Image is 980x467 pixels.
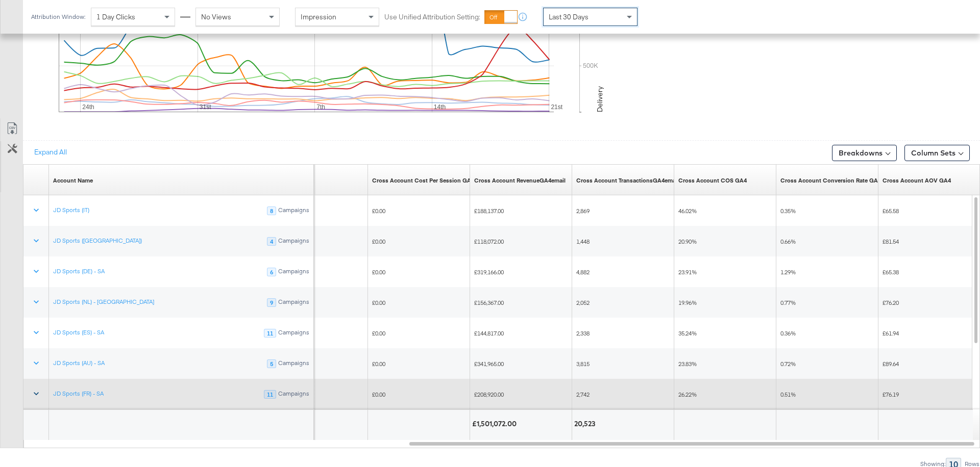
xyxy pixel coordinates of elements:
span: 4,882 [576,268,590,276]
div: Cross Account TransactionsGA4email [576,176,679,185]
div: Campaigns [278,329,310,338]
span: No Views [201,12,231,21]
a: JD Sports (NL) - [GEOGRAPHIC_DATA] [53,298,154,306]
span: £61.94 [883,329,899,337]
a: JD Sports (DE) - SA [53,267,105,275]
a: Cross Account Conversion rate GA4 [780,176,881,185]
span: 0.77% [780,299,796,306]
span: £208,920.00 [474,391,504,398]
button: Breakdowns [832,145,897,161]
span: £65.58 [883,207,899,215]
span: 20.90% [678,238,697,245]
span: 2,052 [576,299,590,306]
text: Delivery [595,86,604,112]
span: £144,817.00 [474,329,504,337]
div: Campaigns [278,359,310,369]
div: 8 [267,206,276,216]
span: 26.22% [678,391,697,398]
span: 1.29% [780,268,796,276]
span: £319,166.00 [474,268,504,276]
span: £0.00 [372,207,385,215]
span: £76.20 [883,299,899,306]
span: £0.00 [372,329,385,337]
div: 4 [267,237,276,246]
span: 0.51% [780,391,796,398]
div: Attribution Window: [31,13,86,20]
a: Your ad account name [53,176,93,185]
a: JD Sports ([GEOGRAPHIC_DATA]) [53,237,142,245]
div: Campaigns [278,390,310,399]
span: Last 30 Days [549,12,589,21]
span: Impression [301,12,336,21]
a: Describe this metric [576,176,679,185]
button: Expand All [27,143,74,162]
label: Use Unified Attribution Setting: [384,12,480,22]
span: 23.91% [678,268,697,276]
div: 11 [264,390,276,399]
span: £81.54 [883,238,899,245]
span: 3,815 [576,360,590,368]
span: 0.66% [780,238,796,245]
a: JD Sports (IT) [53,206,89,214]
span: 0.72% [780,360,796,368]
div: 6 [267,268,276,277]
div: Cross Account Conversion Rate GA4 [780,176,881,185]
div: Campaigns [278,268,310,277]
span: 2,338 [576,329,590,337]
span: 46.02% [678,207,697,215]
a: Cross Account AOV GA4 [883,176,951,185]
div: Account Name [53,176,93,185]
span: £341,965.00 [474,360,504,368]
a: Describe this metric [474,176,566,185]
button: Column Sets [904,145,970,161]
span: £65.38 [883,268,899,276]
span: 2,869 [576,207,590,215]
span: 0.35% [780,207,796,215]
div: Campaigns [278,206,310,216]
span: 19.96% [678,299,697,306]
div: 9 [267,298,276,307]
span: 1,448 [576,238,590,245]
span: £89.64 [883,360,899,368]
span: £188,137.00 [474,207,504,215]
span: 23.83% [678,360,697,368]
a: Cross Account COS GA4 [678,176,747,185]
div: Campaigns [278,298,310,307]
span: £0.00 [372,238,385,245]
span: £0.00 [372,360,385,368]
span: £118,072.00 [474,238,504,245]
span: £0.00 [372,268,385,276]
div: 11 [264,329,276,338]
a: Cross Account Cost Per Session GA4 [372,176,474,185]
span: £0.00 [372,391,385,398]
span: £156,367.00 [474,299,504,306]
div: Cross Account RevenueGA4email [474,176,566,185]
div: Campaigns [278,237,310,246]
span: 1 Day Clicks [96,12,135,21]
div: 20,523 [574,419,598,429]
a: JD Sports (ES) - SA [53,328,104,336]
div: 5 [267,359,276,369]
div: £1,501,072.00 [472,419,520,429]
span: £76.19 [883,391,899,398]
span: £0.00 [372,299,385,306]
a: JD Sports (AU) - SA [53,359,105,367]
span: 2,742 [576,391,590,398]
span: 35.24% [678,329,697,337]
span: 0.36% [780,329,796,337]
a: JD Sports (FR) - SA [53,390,104,398]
